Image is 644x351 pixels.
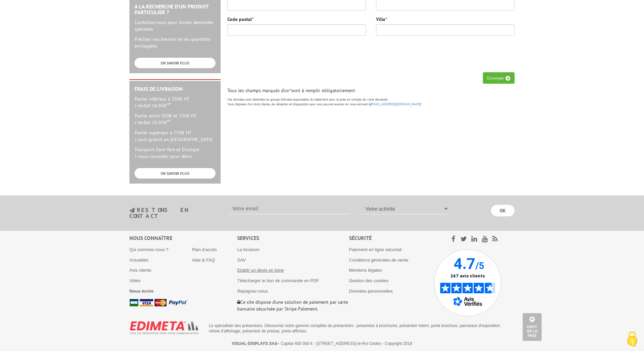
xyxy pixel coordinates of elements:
[129,234,237,242] div: Nous connaître
[349,278,389,283] a: Gestion des cookies
[167,102,171,106] sup: HT
[412,41,515,67] iframe: reCAPTCHA
[237,289,268,294] a: Rejoignez-nous
[129,208,135,213] img: newsletter.jpg
[129,278,141,283] a: Vidéo
[349,247,402,252] a: Paiement en ligne sécurisé
[135,341,509,346] p: – Capital 400 000 € - [STREET_ADDRESS]-le-Roi Cedex - Copyright 2018
[237,299,349,312] p: Ce site dispose d’une solution de paiement par carte bancaire sécurisée par Stripe Paiement.
[227,87,515,94] p: Tous les champs marqués d'un sont à remplir obligatoirement
[232,341,277,346] strong: VISUAL-DISPLAYS SAS
[134,96,216,109] p: Panier inférieur à 350€ HT
[134,146,216,160] p: Transport Dom-Tom et Etranger
[227,16,253,23] label: Code postal
[167,118,171,123] sup: HT
[434,249,501,317] img: Avis Vérifiés - 4.7 sur 5 - 247 avis clients
[129,247,169,252] a: Qui sommes nous ?
[134,36,216,49] p: Précisez vos besoins et les quantités envisagées
[237,247,259,252] a: La livraison
[134,153,192,159] span: > nous consulter pour devis
[505,76,510,81] img: angle-right.png
[624,331,641,348] img: Cookies (fenêtre modale)
[192,247,217,252] a: Plan d'accès
[376,16,387,23] label: Ville
[228,203,350,214] input: Votre email
[483,72,515,84] button: Envoyer
[237,258,246,263] a: SAV
[134,58,216,68] a: EN SAVOIR PLUS
[349,234,434,242] div: Sécurité
[620,328,644,351] button: Cookies (fenêtre modale)
[192,258,215,263] a: Aide & FAQ
[237,278,319,283] a: Télécharger le bon de commande en PDF
[349,268,382,273] a: Mentions légales
[134,86,216,92] h2: Frais de Livraison
[134,112,216,126] p: Panier entre 350€ et 750€ HT
[134,119,171,126] span: > forfait 20.95€
[134,129,216,143] p: Panier supérieur à 750€ HT
[227,97,515,107] p: Vos données sont destinées au groupe Edimeta responsable du traitement pour la prise en compte de...
[129,289,154,294] a: Nous écrire
[209,323,510,334] p: Le spécialiste des présentoirs. Découvrez notre gamme complète de présentoirs : présentoir à broc...
[491,205,515,216] input: OK
[523,313,542,341] a: Haut de la page
[129,207,218,219] h3: restons en contact
[129,258,148,263] a: Actualités
[134,103,171,109] span: > forfait 16.95€
[237,268,284,273] a: Etablir un devis en ligne
[134,136,213,142] span: > port gratuit en [GEOGRAPHIC_DATA]
[134,4,216,16] h2: A la recherche d'un produit particulier ?
[349,289,393,294] a: Données personnelles
[134,168,216,179] a: EN SAVOIR PLUS
[349,258,408,263] a: Conditions générales de vente
[370,102,421,106] a: [EMAIL_ADDRESS][DOMAIN_NAME]
[134,19,216,32] p: Contactez-nous pour toutes demandes spéciales
[129,268,151,273] a: Avis clients
[237,234,349,242] div: Services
